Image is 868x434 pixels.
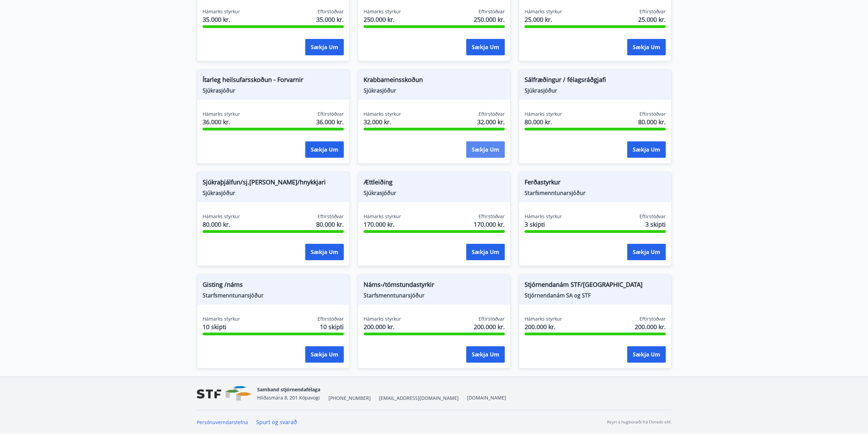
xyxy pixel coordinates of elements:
span: Hámarks styrkur [364,111,401,117]
span: 250.000 kr. [364,15,401,24]
span: 35.000 kr. [203,15,240,24]
span: 170.000 kr. [474,220,505,229]
span: Hámarks styrkur [525,213,562,220]
span: Starfsmenntunarsjóður [525,189,666,197]
span: [PHONE_NUMBER] [328,395,371,402]
span: Sjúkrasjóður [203,87,344,94]
span: 80.000 kr. [316,220,344,229]
span: Starfsmenntunarsjóður [364,292,505,299]
span: Krabbameinsskoðun [364,75,505,87]
span: 250.000 kr. [474,15,505,24]
span: 3 skipti [645,220,666,229]
span: Gisting /náms [203,280,344,292]
span: Sálfræðingur / félagsráðgjafi [525,75,666,87]
span: Hámarks styrkur [203,316,240,322]
span: Ferðastyrkur [525,178,666,189]
span: Eftirstöðvar [479,8,505,15]
span: 3 skipti [525,220,562,229]
button: Sækja um [627,244,666,260]
span: Stjórnendanám SA og STF [525,292,666,299]
span: Samband stjórnendafélaga [257,386,320,393]
span: 200.000 kr. [525,322,562,331]
span: Eftirstöðvar [639,8,666,15]
span: Sjúkrasjóður [525,87,666,94]
span: 35.000 kr. [316,15,344,24]
span: Náms-/tómstundastyrkir [364,280,505,292]
span: Hámarks styrkur [525,8,562,15]
span: Sjúkraþjálfun/sj.[PERSON_NAME]/hnykkjari [203,178,344,189]
span: 80.000 kr. [203,220,240,229]
span: Ættleiðing [364,178,505,189]
span: Eftirstöðvar [318,111,344,117]
span: Eftirstöðvar [479,316,505,322]
a: Spurt og svarað [256,418,297,426]
button: Sækja um [627,39,666,55]
span: Hámarks styrkur [525,111,562,117]
button: Sækja um [466,141,505,158]
span: Eftirstöðvar [479,111,505,117]
span: Starfsmenntunarsjóður [203,292,344,299]
span: Eftirstöðvar [318,8,344,15]
span: 25.000 kr. [638,15,666,24]
span: 32.000 kr. [477,117,505,126]
span: 10 skipti [320,322,344,331]
button: Sækja um [305,39,344,55]
button: Sækja um [627,346,666,363]
span: 36.000 kr. [316,117,344,126]
button: Sækja um [466,244,505,260]
span: Eftirstöðvar [639,111,666,117]
span: Eftirstöðvar [479,213,505,220]
span: 200.000 kr. [474,322,505,331]
span: 10 skipti [203,322,240,331]
button: Sækja um [466,346,505,363]
span: Sjúkrasjóður [364,189,505,197]
button: Sækja um [305,244,344,260]
a: [DOMAIN_NAME] [467,394,506,401]
span: Eftirstöðvar [318,213,344,220]
span: Hámarks styrkur [364,213,401,220]
span: Eftirstöðvar [639,316,666,322]
button: Sækja um [305,141,344,158]
button: Sækja um [466,39,505,55]
span: Sjúkrasjóður [364,87,505,94]
span: 25.000 kr. [525,15,562,24]
img: vjCaq2fThgY3EUYqSgpjEiBg6WP39ov69hlhuPVN.png [197,386,252,401]
button: Sækja um [305,346,344,363]
span: Sjúkrasjóður [203,189,344,197]
span: Hámarks styrkur [203,8,240,15]
span: 200.000 kr. [635,322,666,331]
span: Hámarks styrkur [364,316,401,322]
span: Eftirstöðvar [639,213,666,220]
a: Persónuverndarstefna [197,419,248,425]
span: Ítarleg heilsufarsskoðun - Forvarnir [203,75,344,87]
span: Hámarks styrkur [364,8,401,15]
span: 80.000 kr. [525,117,562,126]
span: 32.000 kr. [364,117,401,126]
span: Hámarks styrkur [203,213,240,220]
p: Keyrt á hugbúnaði frá Dorado ehf. [607,419,672,425]
span: Hámarks styrkur [525,316,562,322]
span: 36.000 kr. [203,117,240,126]
span: Hlíðasmára 8, 201 Kópavogi [257,394,320,401]
span: 170.000 kr. [364,220,401,229]
span: 80.000 kr. [638,117,666,126]
span: Stjórnendanám STF/[GEOGRAPHIC_DATA] [525,280,666,292]
span: Eftirstöðvar [318,316,344,322]
button: Sækja um [627,141,666,158]
span: Hámarks styrkur [203,111,240,117]
span: [EMAIL_ADDRESS][DOMAIN_NAME] [379,395,459,402]
span: 200.000 kr. [364,322,401,331]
